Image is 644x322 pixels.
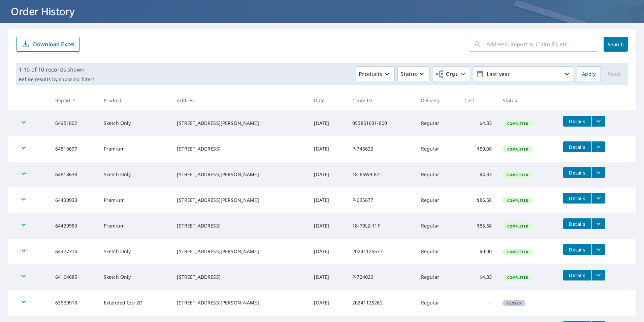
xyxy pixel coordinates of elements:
[347,239,416,264] td: 20241126533
[497,90,557,110] th: Status
[98,239,172,264] td: Sketch Only
[416,110,459,136] td: Regular
[563,116,591,127] button: detailsBtn-64951802
[50,264,98,290] td: 64104685
[359,70,382,78] p: Products
[309,264,347,290] td: [DATE]
[503,249,532,254] span: Completed
[459,90,497,110] th: Cost
[347,162,416,187] td: 18-65W9-87T
[459,213,497,239] td: $85.58
[309,239,347,264] td: [DATE]
[503,275,532,280] span: Completed
[177,222,303,229] div: [STREET_ADDRESS]
[484,68,563,80] p: Last year
[309,162,347,187] td: [DATE]
[563,167,591,178] button: detailsBtn-64818638
[177,274,303,280] div: [STREET_ADDRESS]
[459,136,497,162] td: $59.08
[416,136,459,162] td: Regular
[98,213,172,239] td: Premium
[459,187,497,213] td: $85.58
[98,290,172,316] td: Extended Cov 2D
[567,195,587,202] span: Details
[8,4,636,18] h1: Order History
[563,270,591,280] button: detailsBtn-64104685
[563,193,591,204] button: detailsBtn-64430933
[567,169,587,176] span: Details
[486,35,598,54] input: Address, Report #, Claim ID, etc.
[563,141,591,152] button: detailsBtn-64818697
[416,290,459,316] td: Regular
[16,37,80,52] button: Download Excel
[177,171,303,178] div: [STREET_ADDRESS][PERSON_NAME]
[459,264,497,290] td: $4.33
[177,120,303,127] div: [STREET_ADDRESS][PERSON_NAME]
[567,118,587,125] span: Details
[50,187,98,213] td: 64430933
[400,70,417,78] p: Status
[416,162,459,187] td: Regular
[459,239,497,264] td: $0.00
[356,66,395,81] button: Products
[577,66,601,81] button: Apply
[503,224,532,229] span: Completed
[591,167,605,178] button: filesDropdownBtn-64818638
[347,136,416,162] td: P-746622
[563,244,591,255] button: detailsBtn-64377774
[98,264,172,290] td: Sketch Only
[503,301,525,305] span: Closed
[459,110,497,136] td: $4.33
[50,290,98,316] td: 63639918
[309,110,347,136] td: [DATE]
[171,90,309,110] th: Address
[503,198,532,203] span: Completed
[98,110,172,136] td: Sketch Only
[591,116,605,127] button: filesDropdownBtn-64951802
[309,90,347,110] th: Date
[50,162,98,187] td: 64818638
[604,37,628,52] button: Search
[50,90,98,110] th: Report #
[459,290,497,316] td: -
[435,70,458,78] span: Orgs
[177,299,303,306] div: [STREET_ADDRESS][PERSON_NAME]
[416,187,459,213] td: Regular
[567,272,587,278] span: Details
[473,66,574,81] button: Last year
[309,290,347,316] td: [DATE]
[591,244,605,255] button: filesDropdownBtn-64377774
[582,70,595,78] span: Apply
[50,110,98,136] td: 64951802
[416,264,459,290] td: Regular
[98,187,172,213] td: Premium
[309,213,347,239] td: [DATE]
[503,121,532,126] span: Completed
[309,136,347,162] td: [DATE]
[98,90,172,110] th: Product
[567,144,587,150] span: Details
[591,270,605,280] button: filesDropdownBtn-64104685
[50,239,98,264] td: 64377774
[19,65,95,74] p: 1-10 of 10 records shown
[591,141,605,152] button: filesDropdownBtn-64818697
[347,110,416,136] td: 055851631-800
[503,172,532,177] span: Completed
[459,162,497,187] td: $4.33
[416,239,459,264] td: Regular
[567,246,587,253] span: Details
[563,218,591,229] button: detailsBtn-64429980
[98,162,172,187] td: Sketch Only
[50,213,98,239] td: 64429980
[177,197,303,204] div: [STREET_ADDRESS][PERSON_NAME]
[591,218,605,229] button: filesDropdownBtn-64429980
[177,145,303,152] div: [STREET_ADDRESS]
[33,41,74,48] p: Download Excel
[609,41,622,48] span: Search
[347,187,416,213] td: P-635677
[309,187,347,213] td: [DATE]
[98,136,172,162] td: Premium
[50,136,98,162] td: 64818697
[177,248,303,255] div: [STREET_ADDRESS][PERSON_NAME]
[347,290,416,316] td: 20241125262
